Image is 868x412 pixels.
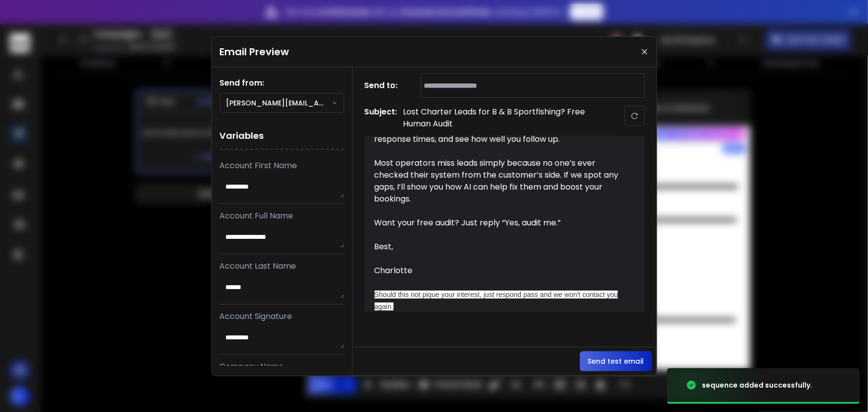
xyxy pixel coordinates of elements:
[220,310,344,322] p: Account Signature
[220,77,344,89] h1: Send from:
[220,210,344,222] p: Account Full Name
[580,351,652,371] button: Send test email
[365,106,397,130] h1: Subject:
[375,157,623,205] div: Most operators miss leads simply because no one’s ever checked their system from the customer’s s...
[220,160,344,172] p: Account First Name
[375,265,623,277] div: Charlotte
[220,45,289,59] h1: Email Preview
[375,291,618,310] span: Should this not pique your interest, just respond pass and we won't contact you again.
[220,260,344,272] p: Account Last Name
[375,217,623,229] div: Want your free audit? Just reply “Yes, audit me.”
[220,361,344,373] p: Company Name
[375,241,623,253] div: Best,
[403,106,602,130] p: Lost Charter Leads for B & B Sportfishing? Free Human Audit
[226,98,332,108] p: [PERSON_NAME][EMAIL_ADDRESS][DOMAIN_NAME]
[220,123,344,150] h1: Variables
[365,80,404,92] h1: Send to:
[702,380,812,390] div: sequence added successfully.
